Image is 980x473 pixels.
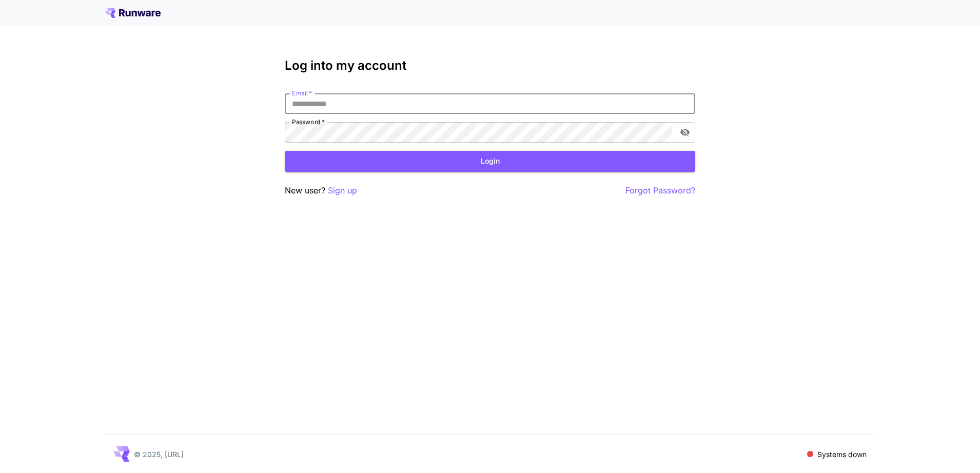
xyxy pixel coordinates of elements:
button: Forgot Password? [625,184,695,197]
button: Login [285,151,695,172]
h3: Log into my account [285,58,695,73]
p: © 2025, [URL] [134,449,184,460]
button: toggle password visibility [676,123,694,142]
label: Password [292,117,325,126]
label: Email [292,89,312,97]
p: New user? [285,184,357,197]
p: Systems down [817,449,867,460]
button: Sign up [328,184,357,197]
